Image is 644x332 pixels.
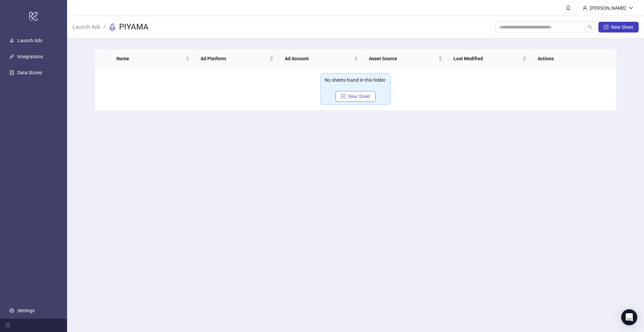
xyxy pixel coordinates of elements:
h3: PIYAMA [119,22,149,32]
span: search [588,25,593,29]
span: rocket [108,23,116,31]
th: Asset Source [364,50,448,68]
span: down [629,6,633,10]
div: [PERSON_NAME] [587,4,629,12]
a: Settings [17,308,35,313]
span: menu-fold [5,323,10,328]
div: Open Intercom Messenger [621,309,637,325]
th: Last Modified [448,50,532,68]
a: Launch Ads [17,38,42,43]
button: New Sheet [598,22,639,32]
th: Ad Account [279,50,364,68]
li: / [103,22,106,32]
a: Data Stores [17,70,42,75]
a: Launch Ads [71,23,102,30]
a: Integrations [17,54,43,59]
span: Last Modified [453,55,521,62]
span: plus-square [604,25,608,29]
th: Name [111,50,195,68]
th: Ad Platform [195,50,279,68]
span: Name [116,55,184,62]
span: Ad Platform [201,55,268,62]
span: New Sheet [611,24,633,30]
div: No sheets found in this folder. [325,76,386,84]
span: Asset Source [369,55,437,62]
th: Actions [532,50,616,68]
span: Ad Account [285,55,353,62]
span: plus-square [341,94,345,99]
span: bell [566,5,571,10]
button: New Sheet [335,91,376,102]
span: New Sheet [348,94,370,99]
span: user [583,6,587,10]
